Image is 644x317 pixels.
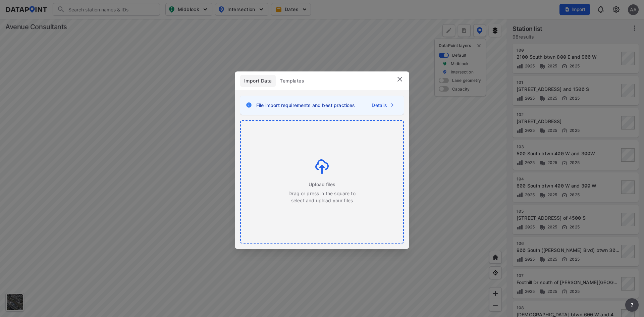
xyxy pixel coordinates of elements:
span: Import Data [244,77,272,84]
img: close.efbf2170.svg [396,75,404,83]
p: Drag or press in the square to select and upload your files [288,190,356,204]
span: ? [629,301,635,309]
img: jduCE6LG4LT4obgtLghOC1mSfAqXaXl8hKYHcFopT2DnD3CPwsJKBhi1DnsAAAAAElFTkSuQmCC [315,159,329,174]
button: more [625,298,639,312]
span: File import requirements and best practices [256,102,355,109]
span: Upload files [309,181,335,188]
span: Templates [280,77,304,84]
div: full width tabs example [240,75,308,87]
a: Details [372,102,387,109]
